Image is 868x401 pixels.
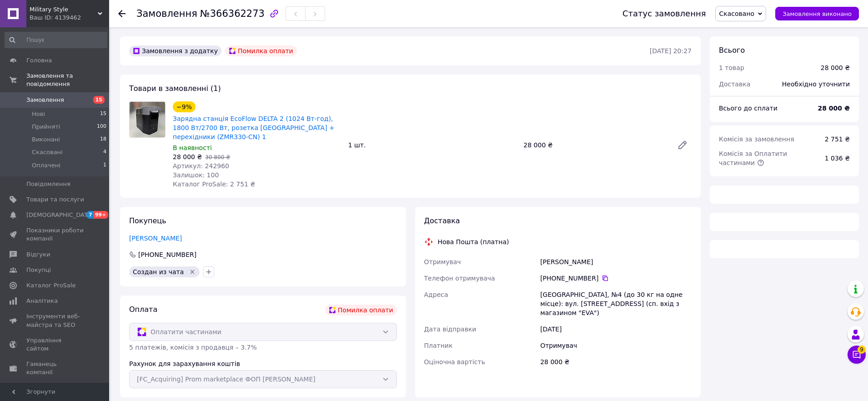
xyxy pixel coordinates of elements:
[424,258,461,266] span: Отримувач
[173,180,255,188] span: Каталог ProSale: 2 751 ₴
[345,139,520,151] div: 1 шт.
[821,63,850,72] div: 28 000 ₴
[673,136,692,154] a: Редагувати
[94,211,109,219] span: 99+
[32,110,45,118] span: Нові
[777,74,855,94] div: Необхідно уточнити
[26,336,84,353] span: Управління сайтом
[133,268,184,276] span: Создан из чата
[97,123,106,131] span: 100
[173,115,335,140] a: Зарядна станція EcoFlow DELTA 2 (1024 Вт-год), 1800 Вт/2700 Вт, розетка [GEOGRAPHIC_DATA] + перех...
[30,5,98,14] span: Military Style
[538,321,693,337] div: [DATE]
[825,135,850,143] span: 2 751 ₴
[103,148,106,156] span: 4
[205,154,230,160] span: 30 800 ₴
[719,46,745,55] span: Всього
[26,226,84,243] span: Показники роботи компанії
[424,216,460,225] span: Доставка
[783,10,852,17] span: Замовлення виконано
[26,297,58,305] span: Аналітика
[136,8,197,19] span: Замовлення
[129,305,157,314] span: Оплата
[775,7,859,20] button: Замовлення виконано
[819,148,855,168] div: 1 036 ₴
[129,344,257,351] span: 5 платежів, комісія з продавця – 3.7%
[436,237,512,246] div: Нова Пошта (платна)
[424,275,495,282] span: Телефон отримувача
[719,80,750,88] span: Доставка
[129,84,221,93] span: Товари в замовленні (1)
[100,110,106,118] span: 15
[540,274,692,283] div: [PHONE_NUMBER]
[424,342,453,349] span: Платник
[137,250,197,259] div: [PHONE_NUMBER]
[538,354,693,370] div: 28 000 ₴
[26,56,52,65] span: Головна
[189,268,196,276] svg: Видалити мітку
[325,305,397,316] div: Помилка оплати
[26,360,84,376] span: Гаманець компанії
[26,195,84,204] span: Товари та послуги
[26,96,64,104] span: Замовлення
[129,359,397,368] div: Рахунок для зарахування коштів
[858,346,866,354] span: 9
[719,64,744,71] span: 1 товар
[173,162,229,170] span: Артикул: 242960
[173,171,219,179] span: Залишок: 100
[650,47,692,55] time: [DATE] 20:27
[103,161,106,170] span: 1
[173,144,212,151] span: В наявності
[32,135,60,144] span: Виконані
[26,72,109,88] span: Замовлення та повідомлення
[538,337,693,354] div: Отримувач
[520,139,670,151] div: 28 000 ₴
[719,10,755,17] span: Скасовано
[129,216,166,225] span: Покупець
[173,101,196,112] div: −9%
[848,346,866,364] button: Чат з покупцем9
[30,14,109,22] div: Ваш ID: 4139462
[26,211,94,219] span: [DEMOGRAPHIC_DATA]
[26,266,51,274] span: Покупці
[424,358,485,366] span: Оціночна вартість
[719,135,794,143] span: Комісія за замовлення
[424,326,477,333] span: Дата відправки
[538,286,693,321] div: [GEOGRAPHIC_DATA], №4 (до 30 кг на одне місце): вул. [STREET_ADDRESS] (сп. вхід з магазином "EVA")
[32,148,63,156] span: Скасовані
[93,96,105,104] span: 15
[32,123,60,131] span: Прийняті
[424,291,448,298] span: Адреса
[26,251,50,259] span: Відгуки
[173,153,202,160] span: 28 000 ₴
[5,32,107,48] input: Пошук
[100,135,106,144] span: 18
[225,45,297,56] div: Помилка оплати
[26,281,75,290] span: Каталог ProSale
[129,45,221,56] div: Замовлення з додатку
[26,312,84,329] span: Інструменти веб-майстра та SEO
[818,105,850,112] b: 28 000 ₴
[26,180,70,188] span: Повідомлення
[719,150,787,166] span: Комісія за Оплатити частинами
[538,254,693,270] div: [PERSON_NAME]
[130,102,165,137] img: Зарядна станція EcoFlow DELTA 2 (1024 Вт-год), 1800 Вт/2700 Вт, розетка Китай + перехідники (ZMR3...
[32,161,60,170] span: Оплачені
[86,211,94,219] span: 7
[719,105,778,112] span: Всього до сплати
[129,235,182,242] a: [PERSON_NAME]
[118,9,125,18] div: Повернутися назад
[622,9,706,18] div: Статус замовлення
[200,8,265,19] span: №366362273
